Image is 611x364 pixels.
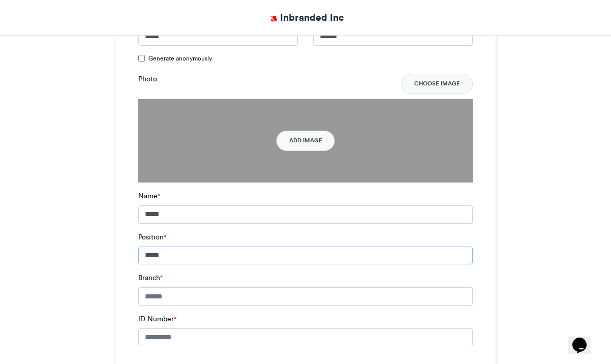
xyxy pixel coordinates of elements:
[267,12,280,25] img: Inbranded
[267,10,344,25] a: Inbranded Inc
[138,74,157,84] label: Photo
[148,54,212,63] span: Generate anonymously
[138,314,176,324] label: ID Number
[138,272,163,283] label: Branch
[138,191,160,201] label: Name
[402,74,473,94] button: Choose Image
[138,232,166,242] label: Position
[277,131,335,151] button: Add Image
[568,323,601,354] iframe: chat widget
[138,55,145,62] input: Generate anonymously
